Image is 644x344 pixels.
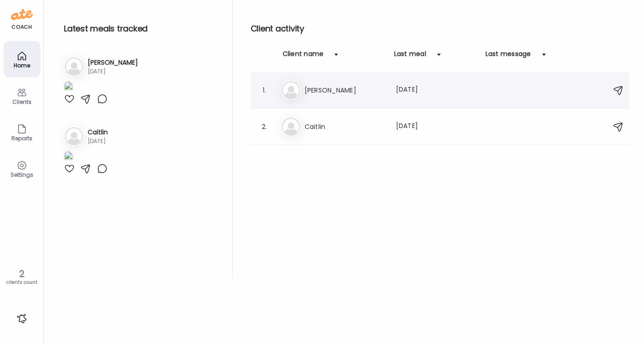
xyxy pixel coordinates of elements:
[11,23,32,31] div: coach
[11,7,33,22] img: ate
[65,57,83,76] img: bg-avatar-default.svg
[88,137,108,145] div: [DATE]
[396,121,476,132] div: [DATE]
[305,85,385,96] h3: [PERSON_NAME]
[88,128,108,137] h3: Caitlin
[5,172,38,178] div: Settings
[282,81,300,99] img: bg-avatar-default.svg
[305,121,385,132] h3: Caitlin
[5,99,38,105] div: Clients
[486,49,531,64] div: Last message
[3,279,40,286] div: clients count
[5,135,38,141] div: Reports
[282,118,300,136] img: bg-avatar-default.svg
[3,268,40,279] div: 2
[64,22,217,36] h2: Latest meals tracked
[396,85,476,96] div: [DATE]
[64,81,73,93] img: images%2Fcwmip5V9LtZalLnKZlfhrNk3sI72%2FyuptLERh6P3eeu6I5qdQ%2F1lffPrNI0WPVzteU01iR_1080
[251,22,629,36] h2: Client activity
[259,85,270,96] div: 1.
[64,151,73,163] img: images%2Fz9mxlYhkP9PQvFfENKxyKf4fedi2%2FuhaYrZIlMpbmF9Vxrrk8%2FLmApuiJvRnOuQv6ooYWm_1080
[394,49,426,64] div: Last meal
[88,67,138,76] div: [DATE]
[65,127,83,145] img: bg-avatar-default.svg
[259,121,270,132] div: 2.
[88,58,138,67] h3: [PERSON_NAME]
[5,62,38,68] div: Home
[283,49,324,64] div: Client name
